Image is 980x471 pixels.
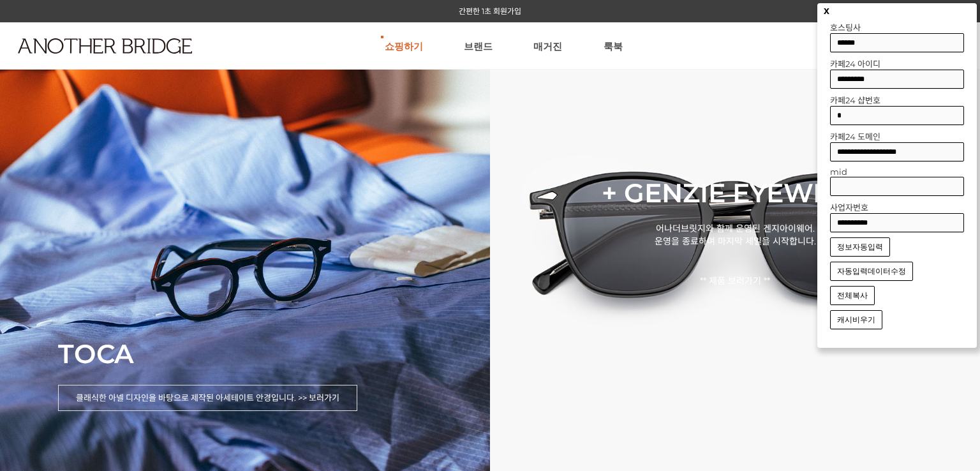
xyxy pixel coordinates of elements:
[595,215,875,294] p: 어나더브릿지와 함께 운영된 겐지아이웨어. 운영을 종료하며 마지막 세일을 시작합니다. ** 제품 보러가기 **
[830,177,964,196] input: mid
[830,213,964,232] input: 사업자번호
[6,38,153,85] a: logo
[830,70,964,89] input: 카페24 아이디
[830,142,964,161] input: 카페24 도메인
[830,286,875,305] button: 전체복사
[830,237,890,257] button: 정보자동입력
[830,167,964,190] label: mid
[385,23,423,69] a: 쇼핑하기
[824,5,829,17] button: x
[830,33,964,52] input: 호스팅사
[533,23,562,69] a: 매거진
[604,23,623,69] a: 룩북
[830,310,882,329] button: 캐시비우기
[830,131,964,156] label: 카페24 도메인
[18,38,192,54] img: logo
[830,202,964,227] label: 사업자번호
[830,59,964,83] label: 카페24 아이디
[830,106,964,125] input: 카페24 샵번호
[830,262,913,281] button: 자동입력데이터수정
[459,6,521,16] a: 간편한 1초 회원가입
[58,338,357,370] p: TOCA
[830,22,964,47] label: 호스팅사
[595,177,875,209] p: + GENZIE EYEWEAR
[58,385,357,411] p: 클래식한 아넬 디자인을 바탕으로 제작된 아세테이트 안경입니다. >> 보러가기
[464,23,493,69] a: 브랜드
[830,95,964,119] label: 카페24 샵번호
